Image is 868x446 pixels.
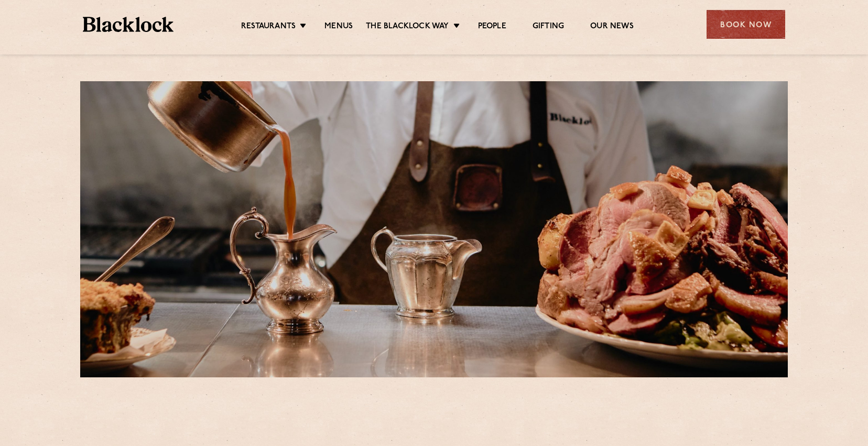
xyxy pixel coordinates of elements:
[707,10,785,39] div: Book Now
[590,21,634,33] a: Our News
[533,21,564,33] a: Gifting
[324,21,353,33] a: Menus
[478,21,506,33] a: People
[366,21,449,33] a: The Blacklock Way
[83,17,173,32] img: BL_Textured_Logo-footer-cropped.svg
[241,21,296,33] a: Restaurants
